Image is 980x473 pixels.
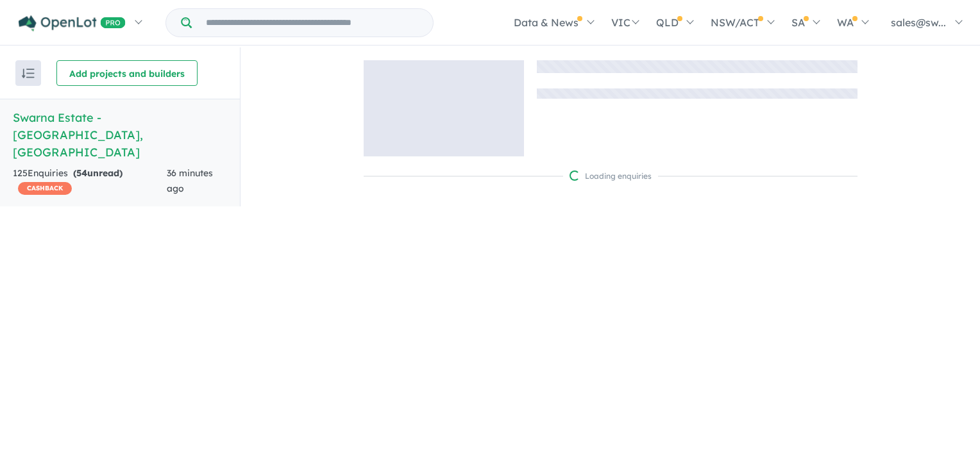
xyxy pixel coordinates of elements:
div: 125 Enquir ies [13,166,167,197]
strong: ( unread) [73,167,122,179]
span: 54 [76,167,87,179]
img: Openlot PRO Logo White [19,15,126,31]
span: CASHBACK [18,182,72,195]
button: Add projects and builders [56,60,198,86]
img: sort.svg [22,69,35,78]
span: 36 minutes ago [167,167,213,194]
span: sales@sw... [891,16,946,29]
h5: Swarna Estate - [GEOGRAPHIC_DATA] , [GEOGRAPHIC_DATA] [13,109,227,161]
div: Loading enquiries [570,170,652,183]
input: Try estate name, suburb, builder or developer [194,9,430,37]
